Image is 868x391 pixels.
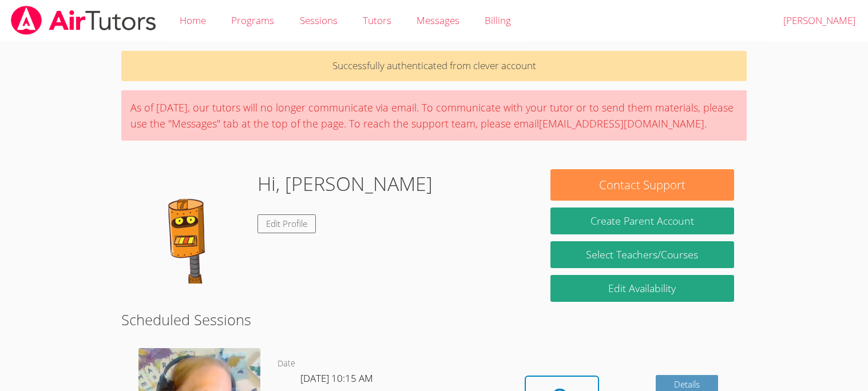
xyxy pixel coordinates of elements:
[121,90,746,141] div: As of [DATE], our tutors will no longer communicate via email. To communicate with your tutor or ...
[121,51,746,81] p: Successfully authenticated from clever account
[300,372,373,385] span: [DATE] 10:15 AM
[121,309,746,330] h2: Scheduled Sessions
[278,357,295,371] dt: Date
[10,6,157,35] img: airtutors_banner-c4298cdbf04f3fff15de1276eac7730deb9818008684d7c2e4769d2f7ddbe033.png
[550,208,734,234] button: Create Parent Account
[417,14,459,27] span: Messages
[550,169,734,201] button: Contact Support
[257,214,316,233] a: Edit Profile
[550,241,734,268] a: Select Teachers/Courses
[134,169,248,284] img: default.png
[550,275,734,302] a: Edit Availability
[257,169,433,198] h1: Hi, [PERSON_NAME]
